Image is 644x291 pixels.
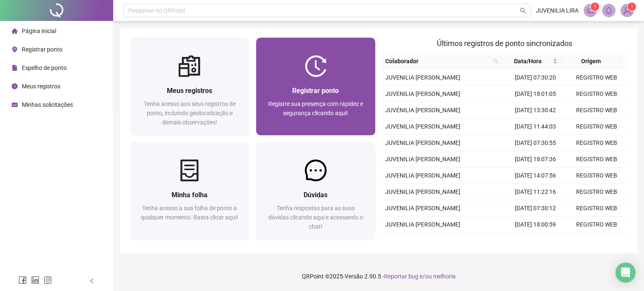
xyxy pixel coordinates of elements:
span: Tenha acesso a sua folha de ponto a qualquer momento. Basta clicar aqui! [141,205,238,221]
a: DúvidasTenha respostas para as suas dúvidas clicando aqui e acessando o chat! [256,142,376,239]
td: REGISTRO WEB [566,135,627,151]
span: home [12,28,18,34]
span: Minhas solicitações [22,101,73,108]
span: JUVENILIA [PERSON_NAME] [385,107,460,113]
span: JUVENILIA [PERSON_NAME] [385,90,460,97]
td: [DATE] 07:30:20 [505,70,566,86]
td: REGISTRO WEB [566,233,627,249]
td: REGISTRO WEB [566,151,627,167]
td: [DATE] 14:07:56 [505,167,566,184]
th: Origem [561,53,621,70]
td: REGISTRO WEB [566,200,627,216]
td: [DATE] 18:00:59 [505,216,566,233]
sup: 1 [591,3,599,11]
span: JUVENILIA [PERSON_NAME] [385,172,460,179]
span: 1 [594,4,597,10]
span: JUVENILIA [PERSON_NAME] [385,205,460,211]
span: 1 [631,4,634,10]
td: REGISTRO WEB [566,102,627,118]
span: JUVENILIA [PERSON_NAME] [385,123,460,130]
td: [DATE] 18:01:05 [505,86,566,102]
div: Open Intercom Messenger [615,263,636,283]
span: Registrar ponto [292,87,339,95]
span: Tenha acesso aos seus registros de ponto, incluindo geolocalização e demais observações! [144,100,236,126]
a: Minha folhaTenha acesso a sua folha de ponto a qualquer momento. Basta clicar aqui! [130,142,249,239]
footer: QRPoint © 2025 - 2.90.5 - [113,262,644,291]
span: left [89,278,95,284]
span: Espelho de ponto [22,64,67,71]
span: facebook [18,276,27,284]
span: Página inicial [22,28,56,34]
span: file [12,65,18,71]
span: JUVENILIA [PERSON_NAME] [385,221,460,228]
span: environment [12,46,18,52]
a: Registrar pontoRegistre sua presença com rapidez e segurança clicando aqui! [256,38,376,135]
span: search [520,8,526,14]
td: [DATE] 13:13:27 [505,233,566,249]
td: [DATE] 07:30:55 [505,135,566,151]
td: REGISTRO WEB [566,216,627,233]
a: Meus registrosTenha acesso aos seus registros de ponto, incluindo geolocalização e demais observa... [130,38,249,135]
span: Tenha respostas para as suas dúvidas clicando aqui e acessando o chat! [268,205,363,230]
span: Minha folha [171,191,208,199]
td: [DATE] 18:07:36 [505,151,566,167]
span: Registre sua presença com rapidez e segurança clicando aqui! [268,100,363,116]
span: Data/Hora [505,57,551,66]
span: Colaborador [385,57,490,66]
span: Meus registros [22,83,60,90]
span: Meus registros [167,87,212,95]
span: JUVENILIA [PERSON_NAME] [385,139,460,146]
span: search [493,59,498,64]
span: JUVENILIA [PERSON_NAME] [385,188,460,195]
span: Dúvidas [304,191,327,199]
span: instagram [44,276,52,284]
span: search [491,55,500,67]
span: Registrar ponto [22,46,62,53]
img: 63970 [621,4,634,17]
td: REGISTRO WEB [566,70,627,86]
span: notification [587,7,594,14]
span: schedule [12,102,18,108]
sup: Atualize o seu contato no menu Meus Dados [628,3,636,11]
td: [DATE] 11:22:16 [505,184,566,200]
span: Reportar bug e/ou melhoria [384,273,456,280]
span: Últimos registros de ponto sincronizados [437,39,572,48]
th: Data/Hora [501,53,561,70]
span: JUVENILIA [PERSON_NAME] [385,74,460,81]
span: JUVENILIA [PERSON_NAME] [385,156,460,162]
td: [DATE] 07:30:12 [505,200,566,216]
td: REGISTRO WEB [566,118,627,135]
span: Versão [345,273,363,280]
td: REGISTRO WEB [566,86,627,102]
span: clock-circle [12,83,18,89]
span: bell [605,7,613,14]
span: JUVENILIA LIRA [536,6,579,15]
span: linkedin [31,276,39,284]
td: REGISTRO WEB [566,167,627,184]
td: [DATE] 13:30:42 [505,102,566,118]
td: REGISTRO WEB [566,184,627,200]
td: [DATE] 11:44:03 [505,118,566,135]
